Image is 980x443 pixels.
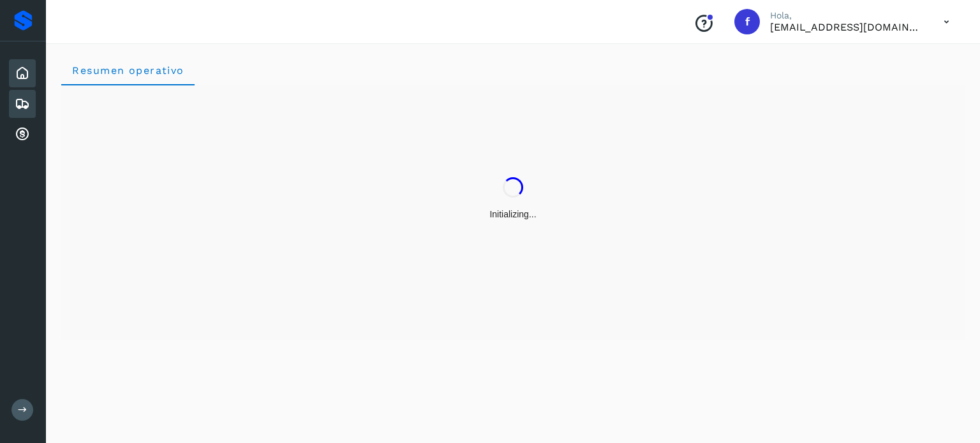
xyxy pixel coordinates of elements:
[770,10,923,21] p: Hola,
[71,64,184,76] span: Resumen operativo
[9,59,36,87] div: Inicio
[770,21,923,33] p: fyc3@mexamerik.com
[9,120,36,149] div: Cuentas por cobrar
[9,90,36,118] div: Embarques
